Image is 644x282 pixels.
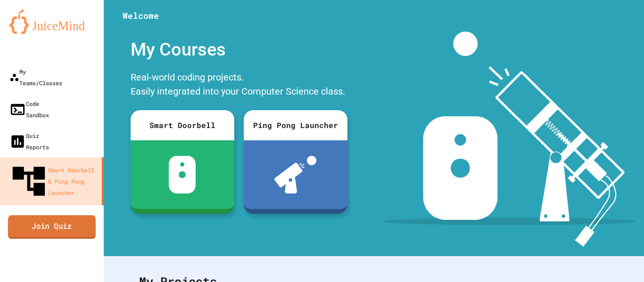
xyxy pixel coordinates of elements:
div: Smart Doorbell & Ping Pong Launcher [9,162,98,201]
img: banner-image-my-projects.png [382,32,635,247]
div: Code Sandbox [9,98,49,121]
div: Smart Doorbell [131,110,234,140]
div: My Teams/Classes [9,66,62,89]
a: Join Quiz [8,215,96,239]
img: ppl-with-ball.png [274,156,316,193]
img: sdb-white.svg [169,156,196,193]
div: Real-world coding projects. Easily integrated into your Computer Science class. [126,68,352,103]
img: logo-orange.svg [9,9,94,34]
div: Ping Pong Launcher [244,110,347,140]
div: Quiz Reports [9,130,49,153]
div: My Courses [126,32,352,68]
